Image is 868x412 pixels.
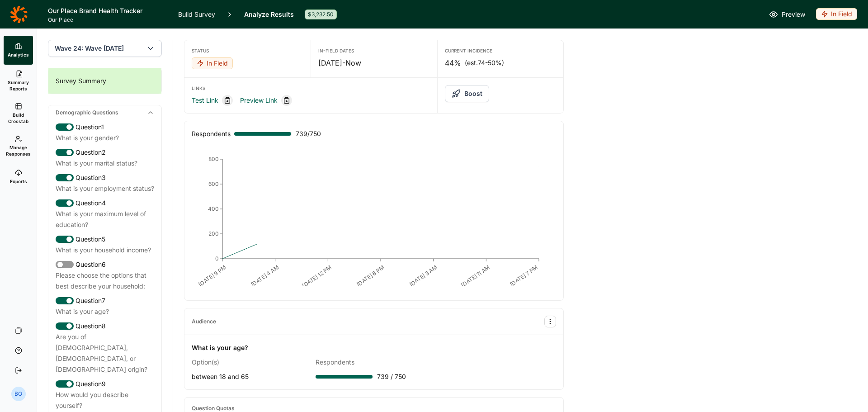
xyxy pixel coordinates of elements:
[816,8,857,20] div: In Field
[56,321,154,331] div: Question 8
[208,180,219,187] tspan: 600
[460,264,491,289] text: [DATE] 11 AM
[192,357,308,368] div: Option(s)
[377,371,406,382] span: 739 / 750
[10,178,27,185] span: Exports
[192,95,218,106] a: Test Link
[56,295,154,306] div: Question 7
[4,130,33,162] a: Manage Responses
[56,245,154,256] div: What is your household income?
[192,342,248,353] div: What is your age?
[4,65,33,97] a: Summary Reports
[296,128,321,139] span: 739 / 750
[318,47,429,54] div: In-Field Dates
[8,52,29,58] span: Analytics
[192,318,216,325] div: Audience
[316,357,432,368] div: Respondents
[769,9,805,20] a: Preview
[56,259,154,270] div: Question 6
[48,16,167,24] span: Our Place
[208,156,219,162] tspan: 800
[192,128,231,139] div: Respondents
[11,387,26,401] div: BO
[56,306,154,317] div: What is your age?
[192,47,303,54] div: Status
[208,205,219,212] tspan: 400
[445,57,461,68] span: 44%
[48,68,161,94] div: Survey Summary
[192,57,233,70] button: In Field
[544,316,556,327] button: Audience Options
[240,95,278,106] a: Preview Link
[6,144,31,157] span: Manage Responses
[56,133,154,143] div: What is your gender?
[318,57,429,68] div: [DATE] - Now
[4,162,33,191] a: Exports
[56,172,154,183] div: Question 3
[7,79,29,92] span: Summary Reports
[208,230,219,237] tspan: 200
[4,97,33,130] a: Build Crosstab
[445,85,489,102] button: Boost
[48,40,162,57] button: Wave 24: Wave [DATE]
[222,95,233,106] div: Copy link
[7,112,29,124] span: Build Crosstab
[250,264,280,288] text: [DATE] 4 AM
[816,8,857,21] button: In Field
[408,264,439,288] text: [DATE] 3 AM
[192,373,249,380] span: between 18 and 65
[192,405,235,412] div: Question Quotas
[445,47,556,54] div: Current Incidence
[4,36,33,65] a: Analytics
[281,95,292,106] div: Copy link
[197,264,227,288] text: [DATE] 9 PM
[56,389,154,411] div: How would you describe yourself?
[56,270,154,292] div: Please choose the options that best describe your household:
[355,264,386,288] text: [DATE] 8 PM
[782,9,805,20] span: Preview
[56,379,154,389] div: Question 9
[305,9,337,19] div: $3,232.50
[56,234,154,245] div: Question 5
[465,58,504,67] span: (est. 74-50% )
[56,147,154,158] div: Question 2
[56,158,154,169] div: What is your marital status?
[215,255,219,262] tspan: 0
[48,5,167,16] h1: Our Place Brand Health Tracker
[56,198,154,208] div: Question 4
[55,44,124,53] span: Wave 24: Wave [DATE]
[192,85,430,91] div: Links
[192,57,233,69] div: In Field
[56,331,154,375] div: Are you of [DEMOGRAPHIC_DATA], [DEMOGRAPHIC_DATA], or [DEMOGRAPHIC_DATA] origin?
[56,122,154,133] div: Question 1
[509,264,539,288] text: [DATE] 7 PM
[48,105,161,120] div: Demographic Questions
[56,183,154,194] div: What is your employment status?
[56,208,154,230] div: What is your maximum level of education?
[301,264,333,289] text: [DATE] 12 PM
